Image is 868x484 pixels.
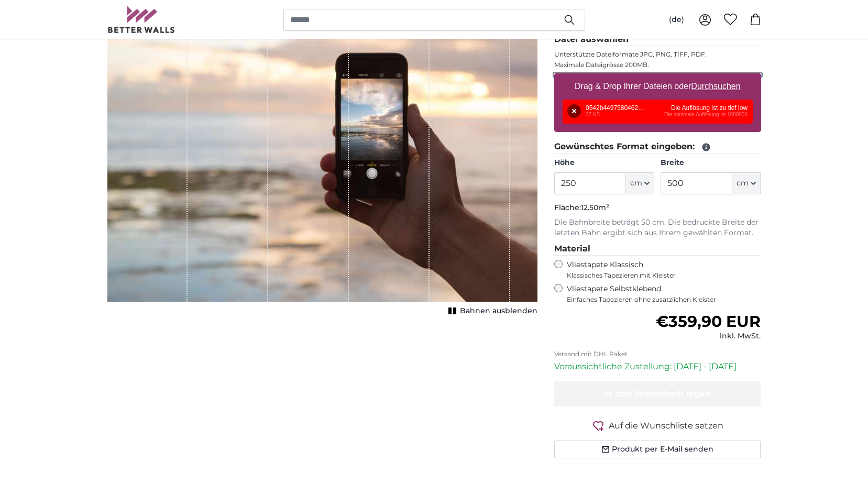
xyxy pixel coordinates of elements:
span: Bahnen ausblenden [460,306,537,316]
label: Vliestapete Klassisch [567,260,752,280]
legend: Datei auswählen [554,33,761,46]
span: Auf die Wunschliste setzen [609,420,723,432]
span: 12.50m² [581,203,609,212]
button: (de) [661,10,693,29]
legend: Gewünschtes Format eingeben: [554,140,761,153]
legend: Material [554,243,761,256]
span: cm [737,178,749,189]
p: Die Bahnbreite beträgt 50 cm. Die bedruckte Breite der letzten Bahn ergibt sich aus Ihrem gewählt... [554,217,761,238]
span: cm [630,178,642,189]
label: Höhe [554,158,654,168]
p: Unterstützte Dateiformate JPG, PNG, TIFF, PDF. [554,50,761,59]
button: In den Warenkorb legen [554,381,761,406]
p: Maximale Dateigrösse 200MB. [554,61,761,69]
label: Vliestapete Selbstklebend [567,284,761,304]
label: Drag & Drop Ihrer Dateien oder [570,76,745,97]
p: Voraussichtliche Zustellung: [DATE] - [DATE] [554,360,761,373]
span: Klassisches Tapezieren mit Kleister [567,271,752,280]
p: Fläche: [554,203,761,213]
button: cm [626,172,654,194]
button: Produkt per E-Mail senden [554,441,761,458]
img: Betterwalls [107,6,175,33]
div: inkl. MwSt. [656,331,761,342]
button: Auf die Wunschliste setzen [554,419,761,432]
p: Versand mit DHL Paket [554,350,761,358]
button: Bahnen ausblenden [445,304,537,318]
button: cm [732,172,761,194]
label: Breite [661,158,761,168]
span: €359,90 EUR [656,312,761,331]
u: Durchsuchen [691,82,740,91]
span: In den Warenkorb legen [604,389,711,399]
span: Einfaches Tapezieren ohne zusätzlichen Kleister [567,295,761,304]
